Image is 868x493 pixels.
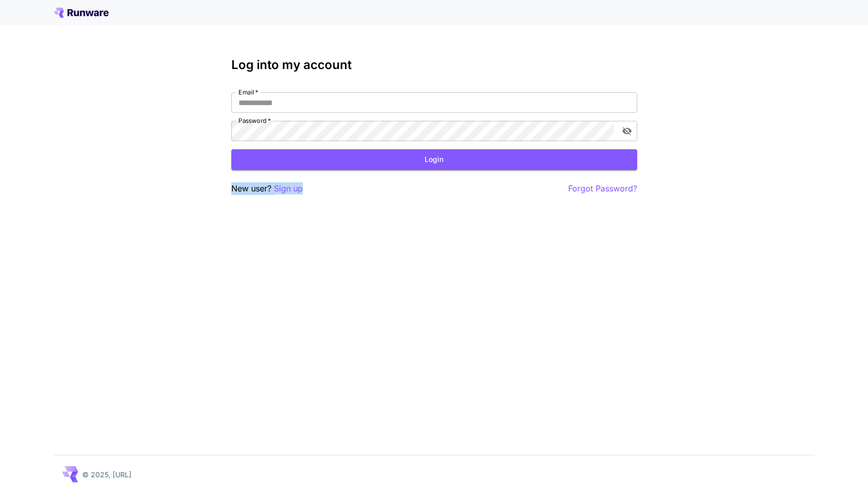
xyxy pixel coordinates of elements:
[238,116,271,125] label: Password
[82,469,131,480] p: © 2025, [URL]
[274,182,303,195] button: Sign up
[231,58,637,72] h3: Log into my account
[231,149,637,170] button: Login
[568,182,637,195] button: Forgot Password?
[238,88,258,96] label: Email
[231,182,303,195] p: New user?
[618,122,636,140] button: toggle password visibility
